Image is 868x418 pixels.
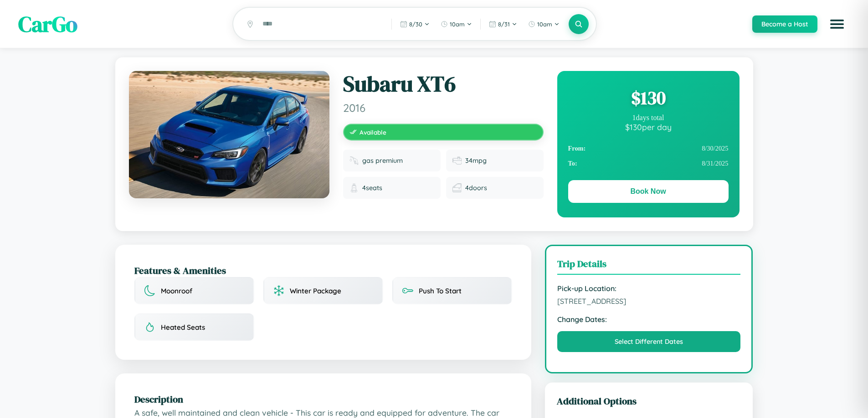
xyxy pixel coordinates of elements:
img: Fuel efficiency [452,156,462,165]
div: $ 130 [568,86,729,110]
h2: Description [134,393,512,406]
div: 8 / 30 / 2025 [568,141,729,156]
button: Become a Host [752,15,817,33]
span: Moonroof [161,287,192,295]
span: Heated Seats [161,323,205,332]
button: 8/31 [484,17,522,31]
strong: Change Dates: [557,315,741,324]
img: Doors [452,183,462,192]
span: CarGo [18,9,77,39]
span: Push To Start [419,287,462,295]
button: Select Different Dates [557,331,741,352]
div: $ 130 per day [568,122,729,132]
h3: Trip Details [557,257,741,275]
img: Subaru XT6 2016 [129,71,329,198]
span: 8 / 31 [498,20,510,28]
strong: Pick-up Location: [557,284,741,293]
span: 4 seats [362,184,382,192]
img: Fuel type [349,156,359,165]
strong: From: [568,145,586,152]
h3: Additional Options [557,394,741,408]
button: 10am [524,17,564,31]
span: Winter Package [290,287,341,295]
button: 10am [436,17,477,31]
span: 2016 [343,101,544,115]
strong: To: [568,160,577,167]
span: Available [360,128,386,136]
h2: Features & Amenities [134,264,512,277]
button: 8/30 [395,17,434,31]
span: [STREET_ADDRESS] [557,297,741,306]
span: 34 mpg [465,156,487,165]
span: gas premium [362,156,403,165]
span: 10am [450,20,465,28]
button: Book Now [568,180,729,203]
div: 1 days total [568,114,729,122]
span: 4 doors [465,184,487,192]
h1: Subaru XT6 [343,71,544,97]
span: 8 / 30 [409,20,422,28]
span: 10am [537,20,552,28]
img: Seats [349,183,359,192]
button: Open menu [824,11,850,37]
div: 8 / 31 / 2025 [568,156,729,171]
